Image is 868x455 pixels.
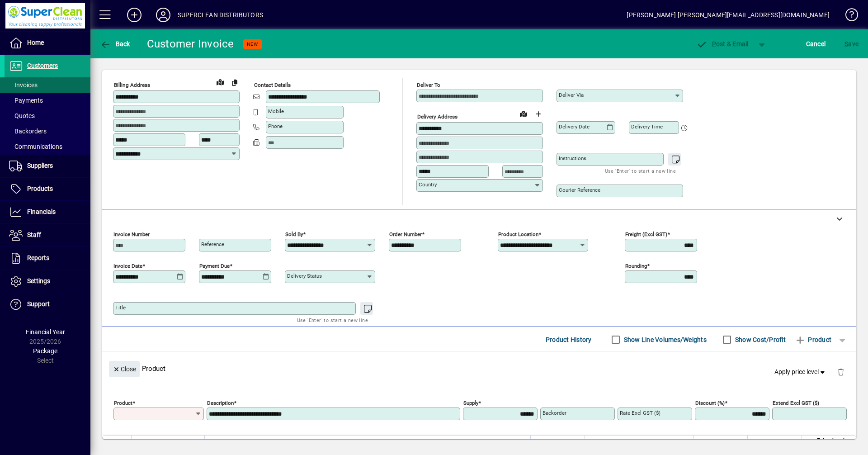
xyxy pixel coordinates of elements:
[98,36,132,52] button: Back
[463,400,478,406] mat-label: Supply
[5,178,90,200] a: Products
[559,92,584,98] mat-label: Deliver via
[149,7,178,23] button: Profile
[113,231,150,237] mat-label: Invoice number
[113,263,142,269] mat-label: Invoice date
[9,81,38,89] span: Invoices
[542,410,566,416] mat-label: Backorder
[419,181,437,188] mat-label: Country
[795,332,831,347] span: Product
[201,241,224,247] mat-label: Reference
[5,270,90,293] a: Settings
[531,107,545,121] button: Choose address
[5,77,90,93] a: Invoices
[120,7,149,23] button: Add
[842,36,861,52] button: Save
[268,108,284,114] mat-label: Mobile
[806,37,826,51] span: Cancel
[100,40,130,47] span: Back
[498,231,538,237] mat-label: Product location
[830,368,852,376] app-page-header-button: Delete
[297,315,368,325] mat-hint: Use 'Enter' to start a new line
[9,143,62,150] span: Communications
[5,201,90,223] a: Financials
[9,112,35,119] span: Quotes
[844,37,859,51] span: ave
[27,39,44,46] span: Home
[27,277,50,284] span: Settings
[695,400,725,406] mat-label: Discount (%)
[115,304,126,311] mat-label: Title
[102,352,856,385] div: Product
[605,166,676,176] mat-hint: Use 'Enter' to start a new line
[773,400,819,406] mat-label: Extend excl GST ($)
[5,123,90,139] a: Backorders
[27,208,56,215] span: Financials
[5,155,90,177] a: Suppliers
[696,40,749,47] span: ost & Email
[622,335,707,344] label: Show Line Volumes/Weights
[559,123,590,130] mat-label: Delivery date
[5,247,90,270] a: Reports
[247,41,258,47] span: NEW
[625,263,647,269] mat-label: Rounding
[33,347,57,355] span: Package
[207,400,234,406] mat-label: Description
[389,231,422,237] mat-label: Order number
[9,97,43,104] span: Payments
[774,367,827,377] span: Apply price level
[844,40,848,47] span: S
[790,332,836,348] button: Product
[627,8,830,22] div: [PERSON_NAME] [PERSON_NAME][EMAIL_ADDRESS][DOMAIN_NAME]
[559,187,600,193] mat-label: Courier Reference
[620,410,660,416] mat-label: Rate excl GST ($)
[771,364,830,380] button: Apply price level
[5,108,90,123] a: Quotes
[417,82,440,88] mat-label: Deliver To
[804,36,828,52] button: Cancel
[5,293,90,316] a: Support
[5,139,90,154] a: Communications
[27,185,53,192] span: Products
[546,332,592,347] span: Product History
[5,224,90,246] a: Staff
[27,162,53,169] span: Suppliers
[27,62,58,69] span: Customers
[285,231,303,237] mat-label: Sold by
[90,36,140,52] app-page-header-button: Back
[733,335,786,344] label: Show Cost/Profit
[542,332,595,348] button: Product History
[631,123,663,130] mat-label: Delivery time
[5,32,90,54] a: Home
[147,37,234,51] div: Customer Invoice
[625,231,667,237] mat-label: Freight (excl GST)
[27,300,50,308] span: Support
[227,75,242,90] button: Copy to Delivery address
[830,361,852,383] button: Delete
[287,273,322,279] mat-label: Delivery status
[107,365,142,373] app-page-header-button: Close
[692,36,753,52] button: Post & Email
[26,328,65,336] span: Financial Year
[178,8,263,22] div: SUPERCLEAN DISTRIBUTORS
[114,400,132,406] mat-label: Product
[516,106,531,121] a: View on map
[268,123,283,129] mat-label: Phone
[27,254,49,261] span: Reports
[5,93,90,108] a: Payments
[109,361,140,377] button: Close
[559,155,586,161] mat-label: Instructions
[839,2,857,31] a: Knowledge Base
[199,263,230,269] mat-label: Payment due
[113,362,136,377] span: Close
[27,231,41,238] span: Staff
[213,75,227,89] a: View on map
[712,40,716,47] span: P
[9,128,47,135] span: Backorders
